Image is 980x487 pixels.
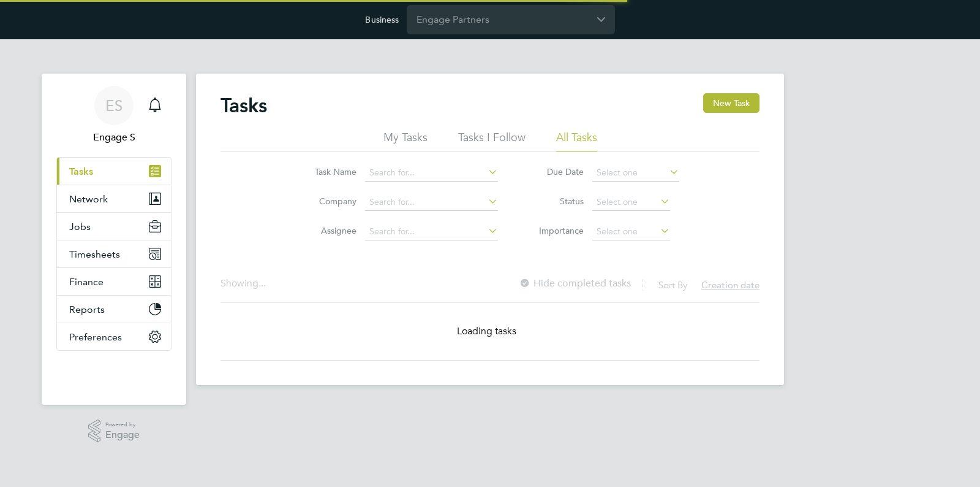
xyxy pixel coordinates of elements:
span: Loading tasks [457,325,518,337]
input: Select one [592,223,670,240]
span: Engage S [56,130,171,145]
span: Powered by [105,420,140,430]
label: Company [301,196,356,207]
label: Status [529,196,584,207]
input: Select one [592,164,679,182]
button: Preferences [57,323,171,350]
span: Network [69,193,108,205]
input: Select one [592,194,670,211]
label: Sort By [658,279,687,291]
li: My Tasks [383,130,428,152]
span: Creation date [701,279,759,291]
a: Tasks [57,158,171,185]
label: Business [365,14,399,25]
label: Importance [529,225,584,236]
a: ESEngage S [56,86,171,145]
li: Tasks I Follow [458,130,526,152]
label: Due Date [529,166,584,177]
li: All Tasks [556,130,597,152]
button: Timesheets [57,240,171,267]
span: Jobs [69,221,91,232]
span: Finance [69,276,104,288]
button: Jobs [57,213,171,240]
nav: Main navigation [42,74,186,405]
input: Search for... [365,223,498,240]
a: Powered byEngage [88,420,140,443]
label: Assignee [301,225,356,236]
label: Hide completed tasks [519,277,631,290]
button: New Task [703,93,759,113]
div: Showing [221,277,268,290]
input: Search for... [365,194,498,211]
label: Task Name [301,166,356,177]
button: Finance [57,268,171,295]
button: Network [57,185,171,212]
input: Search for... [365,164,498,182]
button: Reports [57,296,171,323]
span: Preferences [69,331,122,343]
span: Engage [105,430,140,440]
span: Tasks [69,166,93,177]
a: Go to home page [56,363,171,383]
span: ... [258,277,266,290]
span: ES [105,98,123,113]
h2: Tasks [221,93,267,118]
span: Reports [69,304,105,315]
span: Timesheets [69,248,120,260]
